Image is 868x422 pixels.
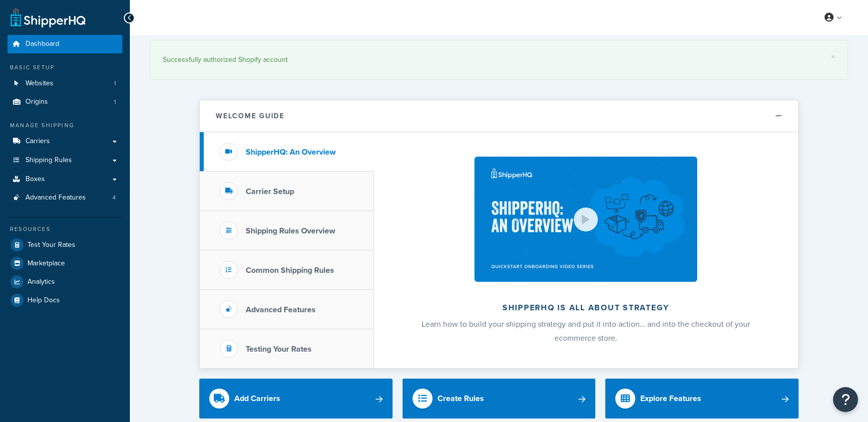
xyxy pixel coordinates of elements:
span: Advanced Features [25,194,86,202]
a: Dashboard [7,35,122,53]
span: 4 [112,194,116,202]
span: 1 [114,79,116,88]
a: Analytics [7,273,122,291]
span: Shipping Rules [25,156,72,165]
div: Basic Setup [7,63,122,72]
div: Manage Shipping [7,121,122,130]
a: Add Carriers [199,379,393,419]
div: Resources [7,225,122,233]
h2: Welcome Guide [216,112,285,120]
a: Marketplace [7,254,122,272]
a: Explore Features [605,379,799,419]
h3: Carrier Setup [246,187,294,196]
span: Help Docs [27,296,60,305]
a: Shipping Rules [7,151,122,170]
span: Marketplace [27,259,65,268]
span: Boxes [25,175,45,184]
li: Advanced Features [7,189,122,207]
span: Test Your Rates [27,241,75,249]
a: Help Docs [7,291,122,309]
span: Dashboard [25,40,59,48]
div: Successfully authorized Shopify account [163,53,835,67]
li: Websites [7,74,122,93]
span: Origins [25,98,48,106]
span: 1 [114,98,116,106]
a: Boxes [7,170,122,189]
span: Websites [25,79,53,88]
div: Explore Features [640,392,701,406]
div: Create Rules [437,392,484,406]
h3: ShipperHQ: An Overview [246,148,336,157]
h3: Testing Your Rates [246,345,312,354]
a: Create Rules [403,379,596,419]
a: Carriers [7,132,122,151]
button: Welcome Guide [200,100,798,132]
img: ShipperHQ is all about strategy [474,157,697,282]
h2: ShipperHQ is all about strategy [400,303,772,312]
a: Test Your Rates [7,236,122,254]
h3: Common Shipping Rules [246,266,334,275]
li: Origins [7,93,122,111]
a: × [831,53,835,61]
h3: Advanced Features [246,305,316,314]
a: Websites1 [7,74,122,93]
span: Learn how to build your shipping strategy and put it into action… and into the checkout of your e... [422,318,750,344]
h3: Shipping Rules Overview [246,226,335,235]
a: Origins1 [7,93,122,111]
button: Open Resource Center [833,387,858,412]
span: Analytics [27,278,55,286]
div: Add Carriers [234,392,280,406]
span: Carriers [25,137,50,146]
a: Advanced Features4 [7,189,122,207]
